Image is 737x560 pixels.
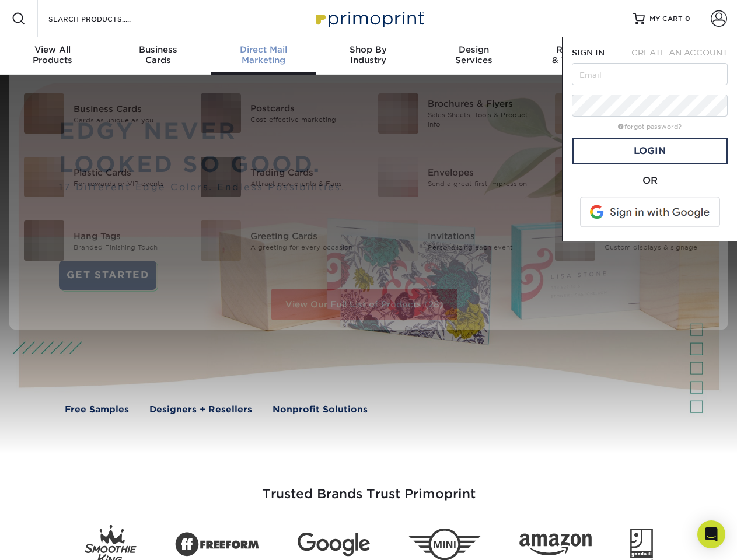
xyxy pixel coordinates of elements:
img: Amazon [519,534,592,556]
span: MY CART [649,14,683,24]
img: Google [298,533,370,556]
a: Resources& Templates [526,37,631,75]
a: DesignServices [421,37,526,75]
div: Cards [105,44,210,65]
div: Open Intercom Messenger [697,520,725,548]
span: Business [105,44,210,55]
img: Goodwill [630,528,653,560]
div: Services [421,44,526,65]
span: CREATE AN ACCOUNT [631,48,728,57]
div: OR [572,174,728,188]
a: Login [572,138,728,164]
a: Shop ByIndustry [316,37,421,75]
a: BusinessCards [105,37,210,75]
a: Direct MailMarketing [211,37,316,75]
input: Email [572,63,728,85]
span: Design [421,44,526,55]
span: Resources [526,44,631,55]
span: Direct Mail [211,44,316,55]
a: View Our Full List of Products (28) [271,289,457,320]
div: & Templates [526,44,631,65]
div: Marketing [211,44,316,65]
a: forgot password? [618,123,682,131]
img: Primoprint [310,6,427,31]
h3: Trusted Brands Trust Primoprint [27,459,710,516]
div: Industry [316,44,421,65]
input: SEARCH PRODUCTS..... [47,12,161,26]
span: Shop By [316,44,421,55]
span: 0 [685,15,690,23]
span: SIGN IN [572,48,605,57]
